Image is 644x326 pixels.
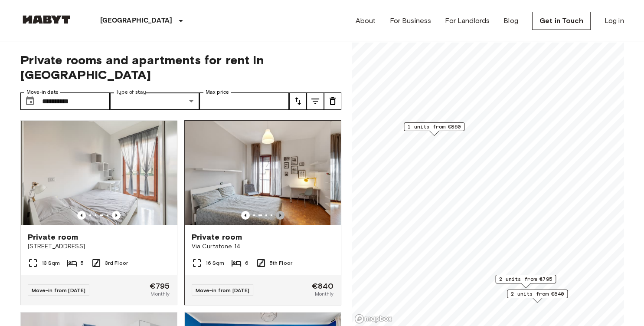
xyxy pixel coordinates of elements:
span: Private room [192,232,242,242]
button: Previous image [112,211,121,220]
span: 1 units from €850 [408,123,461,131]
a: Mapbox logo [354,314,392,324]
img: Habyt [20,15,72,24]
a: About [356,16,376,26]
a: Blog [503,16,518,26]
span: 5th Floor [270,259,292,267]
span: 6 [245,259,248,267]
a: Get in Touch [532,12,591,30]
span: Move-in from [DATE] [196,287,250,293]
button: Choose date, selected date is 1 Nov 2025 [21,92,39,110]
a: Previous imagePrevious imagePrivate room[STREET_ADDRESS]13 Sqm53rd FloorMove-in from [DATE]€795Mo... [20,120,177,305]
label: Type of stay [116,89,146,96]
label: Max price [206,89,229,96]
button: tune [289,92,307,110]
span: 13 Sqm [42,259,60,267]
button: tune [324,92,341,110]
a: For Business [389,16,431,26]
span: Monthly [150,290,170,298]
label: Move-in date [26,89,59,96]
img: Marketing picture of unit IT-14-030-004-05H [185,121,341,225]
span: 16 Sqm [206,259,225,267]
button: Previous image [241,211,250,220]
span: Private room [28,232,78,242]
p: [GEOGRAPHIC_DATA] [100,16,173,26]
button: tune [307,92,324,110]
span: 5 [81,259,84,267]
span: €840 [312,282,334,290]
div: Map marker [404,122,464,136]
span: Private rooms and apartments for rent in [GEOGRAPHIC_DATA] [20,53,341,82]
a: Previous imagePrevious imagePrivate roomVia Curtatone 1416 Sqm65th FloorMove-in from [DATE]€840Mo... [184,120,341,305]
span: Move-in from [DATE] [32,287,86,293]
button: Previous image [77,211,86,220]
span: 2 units from €840 [511,290,564,298]
span: Via Curtatone 14 [192,242,334,251]
button: Previous image [276,211,284,220]
span: 2 units from €795 [499,275,552,283]
img: Marketing picture of unit IT-14-029-004-01H [21,121,177,225]
span: [STREET_ADDRESS] [28,242,170,251]
a: For Landlords [445,16,490,26]
a: Log in [605,16,624,26]
span: €795 [150,282,170,290]
div: Map marker [507,290,568,303]
div: Map marker [495,275,556,288]
span: Monthly [314,290,333,298]
span: 3rd Floor [105,259,128,267]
